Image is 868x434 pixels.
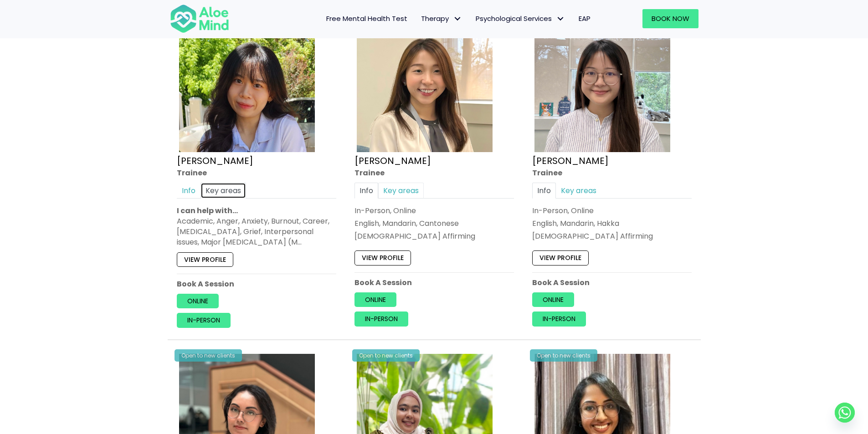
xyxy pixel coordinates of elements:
span: Therapy: submenu [451,12,464,26]
a: Key areas [378,183,424,199]
div: Open to new clients [352,349,420,362]
a: [PERSON_NAME] [532,154,609,167]
span: Psychological Services [476,14,565,23]
a: EAP [572,9,597,28]
a: [PERSON_NAME] [354,154,431,167]
img: Aloe mind Logo [170,4,229,34]
a: View profile [177,252,233,266]
a: In-person [177,313,231,327]
a: Book Now [642,9,699,28]
img: IMG_3049 – Joanne Lee [534,16,670,152]
a: Psychological ServicesPsychological Services: submenu [469,9,572,28]
p: Book A Session [177,279,336,289]
a: Key areas [200,183,246,199]
a: [PERSON_NAME] [177,154,253,167]
div: Trainee [177,167,336,178]
span: EAP [579,14,591,23]
a: Online [177,294,219,308]
nav: Menu [241,9,597,28]
span: Free Mental Health Test [326,14,407,23]
a: Key areas [556,183,601,199]
a: Online [532,292,574,307]
div: [DEMOGRAPHIC_DATA] Affirming [532,231,692,241]
p: English, Mandarin, Cantonese [354,218,514,229]
a: View profile [532,250,589,265]
div: Open to new clients [175,349,242,362]
a: In-person [532,311,586,326]
p: English, Mandarin, Hakka [532,218,692,229]
a: Info [532,183,556,199]
a: TherapyTherapy: submenu [414,9,469,28]
p: Book A Session [532,277,692,288]
div: Trainee [354,167,514,178]
span: Psychological Services: submenu [554,12,567,26]
span: Book Now [652,14,689,23]
a: Info [354,183,378,199]
div: Trainee [532,167,692,178]
div: In-Person, Online [354,205,514,216]
img: IMG_1660 – Tracy Kwah [357,16,493,152]
img: Aloe Mind Profile Pic – Christie Yong Kar Xin [179,16,315,152]
p: Book A Session [354,277,514,288]
p: I can help with… [177,205,336,216]
a: Online [354,292,396,307]
a: Whatsapp [835,403,855,423]
a: Free Mental Health Test [319,9,414,28]
div: Open to new clients [530,349,597,362]
span: Therapy [421,14,462,23]
div: Academic, Anger, Anxiety, Burnout, Career, [MEDICAL_DATA], Grief, Interpersonal issues, Major [ME... [177,216,336,248]
div: [DEMOGRAPHIC_DATA] Affirming [354,231,514,241]
div: In-Person, Online [532,205,692,216]
a: In-person [354,311,408,326]
a: Info [177,183,200,199]
a: View profile [354,250,411,265]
